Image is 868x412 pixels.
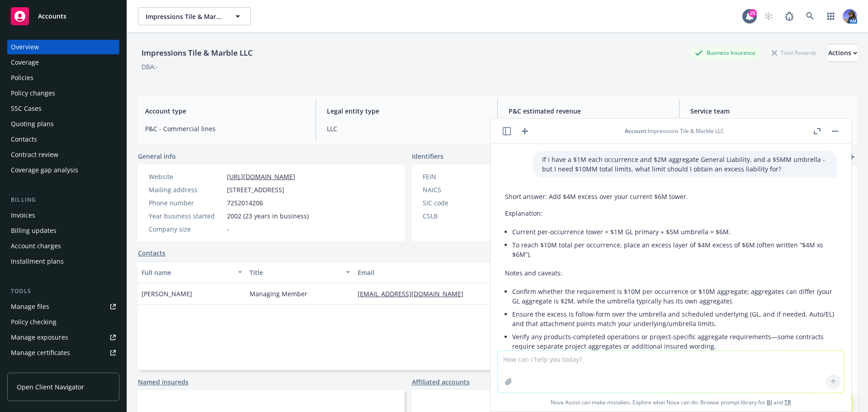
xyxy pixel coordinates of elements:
button: Full name [138,261,246,283]
a: Start snowing [759,7,778,25]
div: Invoices [11,208,35,223]
a: Affiliated accounts [412,377,470,387]
div: Website [149,172,223,181]
div: Mailing address [149,185,223,194]
span: 7252014206 [227,198,263,208]
p: Explanation: [505,208,837,218]
span: P&C - Commercial lines [145,124,305,133]
div: Policies [11,71,33,85]
span: - [227,224,229,234]
div: Billing updates [11,223,57,238]
div: Billing [7,195,119,204]
div: Account charges [11,239,61,253]
div: Installment plans [11,254,64,269]
a: Installment plans [7,254,119,269]
div: Year business started [149,211,223,221]
div: Coverage gap analysis [11,163,78,177]
a: [URL][DOMAIN_NAME] [227,172,295,181]
div: NAICS [423,185,497,194]
span: Open Client Navigator [17,382,84,392]
div: Policy checking [11,315,57,329]
div: Manage certificates [11,346,70,360]
p: Notes and caveats: [505,268,837,278]
div: Actions [828,44,857,62]
div: : Impressions Tile & Marble LLC [625,127,724,135]
a: Contacts [7,132,119,147]
a: Policies [7,71,119,85]
a: Search [801,7,819,25]
span: [PERSON_NAME] [142,289,192,298]
a: Contacts [138,248,165,258]
div: Email [358,268,520,277]
button: Impressions Tile & Marble LLC [138,7,251,25]
a: Manage claims [7,361,119,375]
a: Policy changes [7,86,119,100]
div: Company size [149,224,223,234]
span: LLC [327,124,486,133]
a: Switch app [822,7,840,25]
a: Billing updates [7,223,119,238]
a: Report a Bug [780,7,798,25]
button: Email [354,261,534,283]
a: Manage certificates [7,346,119,360]
span: [STREET_ADDRESS] [227,185,284,194]
a: Coverage gap analysis [7,163,119,177]
span: General info [138,152,176,161]
span: Legal entity type [327,106,486,116]
li: Confirm whether the requirement is $10M per occurrence or $10M aggregate; aggregates can differ (... [512,285,837,308]
a: Quoting plans [7,117,119,131]
a: TR [784,398,791,406]
span: Service team [690,106,850,116]
div: Tools [7,287,119,296]
div: CSLB [423,211,497,221]
a: Policy checking [7,315,119,329]
span: Identifiers [412,152,443,161]
li: Current per-occurrence tower = $1M GL primary + $5M umbrella = $6M. [512,225,837,238]
span: Account [625,127,646,135]
div: Full name [142,268,232,277]
span: Account type [145,106,305,116]
a: Named insureds [138,377,189,387]
a: Overview [7,40,119,54]
a: Invoices [7,208,119,223]
div: Coverage [11,55,39,70]
p: If i have a $1M each occurrence and $2M aggregate General Liability, and a $5MM umbrella - but I ... [542,155,828,174]
li: Ensure the excess is follow-form over the umbrella and scheduled underlying (GL, and if needed, A... [512,308,837,330]
span: Nova Assist can make mistakes. Explore what Nova can do: Browse prompt library for and [494,393,848,412]
p: Short answer: Add $4M excess over your current $6M tower. [505,192,837,201]
span: Impressions Tile & Marble LLC [146,12,224,21]
div: Manage files [11,299,49,314]
div: DBA: - [142,62,158,71]
div: Manage claims [11,361,57,375]
div: Total Rewards [767,47,821,58]
span: Accounts [38,13,66,20]
div: Quoting plans [11,117,54,131]
li: To reach $10M total per occurrence, place an excess layer of $4M excess of $6M (often written “$4... [512,238,837,261]
span: Managing Member [250,289,307,298]
a: Accounts [7,4,119,29]
a: BI [767,398,772,406]
a: Account charges [7,239,119,253]
div: Policy changes [11,86,55,100]
a: Manage files [7,299,119,314]
span: P&C estimated revenue [509,106,668,116]
div: Impressions Tile & Marble LLC [138,47,256,59]
span: 2002 (23 years in business) [227,211,309,221]
button: Actions [828,44,857,62]
div: Contacts [11,132,37,147]
div: Phone number [149,198,223,208]
a: Manage exposures [7,330,119,345]
li: Verify any products-completed operations or project-specific aggregate requirements—some contract... [512,330,837,353]
div: Business Insurance [690,47,760,58]
div: SSC Cases [11,101,42,116]
div: FEIN [423,172,497,181]
a: Coverage [7,55,119,70]
a: Contract review [7,147,119,162]
div: Manage exposures [11,330,68,345]
div: 25 [749,9,757,17]
div: Title [250,268,340,277]
div: Contract review [11,147,58,162]
div: Overview [11,40,39,54]
div: SIC code [423,198,497,208]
